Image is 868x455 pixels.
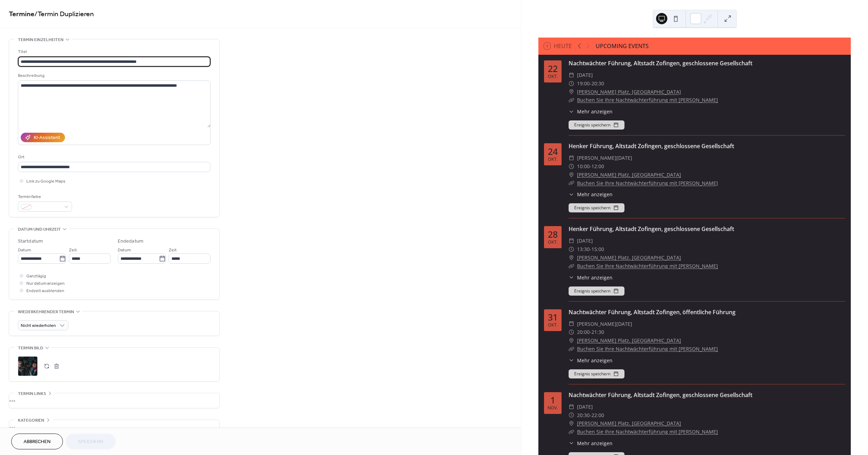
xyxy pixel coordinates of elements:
div: ​ [569,179,574,187]
span: Mehr anzeigen [577,274,613,281]
div: ••• [9,420,219,435]
div: ​ [569,345,574,353]
span: Wiederkehrender termin [18,308,74,316]
div: Okt. [548,323,558,328]
div: ​ [569,336,574,345]
div: Nov. [548,406,558,410]
div: ​ [569,88,574,96]
span: Zeit [169,247,177,254]
div: ​ [569,71,574,79]
a: Henker Führung, Altstadt Zofingen, geschlossene Gesellschaft [569,142,734,150]
div: ​ [569,108,574,115]
span: [DATE] [577,71,593,79]
span: Termin einzelheiten [18,36,64,44]
div: ​ [569,357,574,364]
div: ​ [569,154,574,162]
button: ​Mehr anzeigen [569,440,613,447]
a: Buchen Sie Ihre Nachtwächterführung mit [PERSON_NAME] [577,428,718,435]
div: Okt. [548,74,558,79]
span: Mehr anzeigen [577,108,613,115]
a: Buchen Sie Ihre Nachtwächterführung mit [PERSON_NAME] [577,180,718,186]
span: - [590,411,591,420]
div: Startdatum [18,238,43,245]
div: ​ [569,96,574,104]
span: / Termin Duplizieren [34,8,94,21]
span: Abbrechen [24,438,51,446]
button: ​Mehr anzeigen [569,274,613,281]
div: 22 [548,64,558,73]
span: Ganztägig [26,273,46,280]
span: Mehr anzeigen [577,440,613,447]
span: 22:00 [591,411,604,420]
span: Zeit [69,247,77,254]
div: ​ [569,440,574,447]
div: KI-Assistent [34,134,60,142]
span: - [590,79,591,88]
button: KI-Assistent [21,133,65,142]
a: Buchen Sie Ihre Nachtwächterführung mit [PERSON_NAME] [577,97,718,103]
button: Ereignis speichern [569,369,624,378]
button: Abbrechen [11,434,63,449]
div: ​ [569,419,574,428]
a: Nachtwächter Führung, Altstadt Zofingen, geschlossene Gesellschaft [569,391,752,399]
div: ​ [569,274,574,281]
button: Ereignis speichern [569,120,624,130]
span: Termin links [18,390,46,397]
span: Termin bild [18,344,43,352]
div: ​ [569,253,574,262]
div: ​ [569,411,574,420]
div: ​ [569,237,574,245]
span: - [590,162,591,171]
a: [PERSON_NAME] Platz, [GEOGRAPHIC_DATA] [577,253,681,262]
div: ​ [569,428,574,436]
a: [PERSON_NAME] Platz, [GEOGRAPHIC_DATA] [577,419,681,428]
div: 24 [548,147,558,156]
span: Kategorien [18,417,44,424]
div: ​ [569,79,574,88]
div: ​ [569,403,574,411]
div: Okt. [548,240,558,245]
span: 21:30 [591,328,604,336]
span: 20:00 [577,328,590,336]
button: Ereignis speichern [569,203,624,212]
div: ​ [569,262,574,270]
span: - [590,245,591,253]
span: 15:00 [591,245,604,253]
a: Termine [9,8,34,21]
div: ​ [569,162,574,171]
span: 12:00 [591,162,604,171]
button: ​Mehr anzeigen [569,357,613,364]
a: [PERSON_NAME] Platz, [GEOGRAPHIC_DATA] [577,88,681,96]
a: Buchen Sie Ihre Nachtwächterführung mit [PERSON_NAME] [577,345,718,352]
span: 20:30 [577,411,590,420]
span: [DATE] [577,237,593,245]
div: ​ [569,245,574,253]
div: 28 [548,230,558,239]
div: Endedatum [118,238,143,245]
span: 13:30 [577,245,590,253]
span: - [590,328,591,336]
a: Buchen Sie Ihre Nachtwächterführung mit [PERSON_NAME] [577,263,718,269]
div: ; [18,356,38,376]
div: ​ [569,328,574,336]
span: Datum [118,247,131,254]
a: Nachtwächter Führung, Altstadt Zofingen, öffentliche Führung [569,308,736,316]
div: Ort [18,153,209,161]
span: [PERSON_NAME][DATE] [577,320,632,328]
button: Ereignis speichern [569,286,624,296]
div: Okt. [548,157,558,162]
div: Titel [18,48,209,55]
span: Nur datum anzeigen [26,280,65,288]
span: Mehr anzeigen [577,357,613,364]
a: [PERSON_NAME] Platz, [GEOGRAPHIC_DATA] [577,336,681,345]
span: [DATE] [577,403,593,411]
div: Beschreibung [18,72,209,79]
span: Datum [18,247,31,254]
span: Endzeit ausblenden [26,288,64,295]
div: ​ [569,171,574,179]
div: UPCOMING EVENTS [596,42,649,50]
a: [PERSON_NAME] Platz, [GEOGRAPHIC_DATA] [577,171,681,179]
button: ​Mehr anzeigen [569,191,613,198]
div: ​ [569,191,574,198]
